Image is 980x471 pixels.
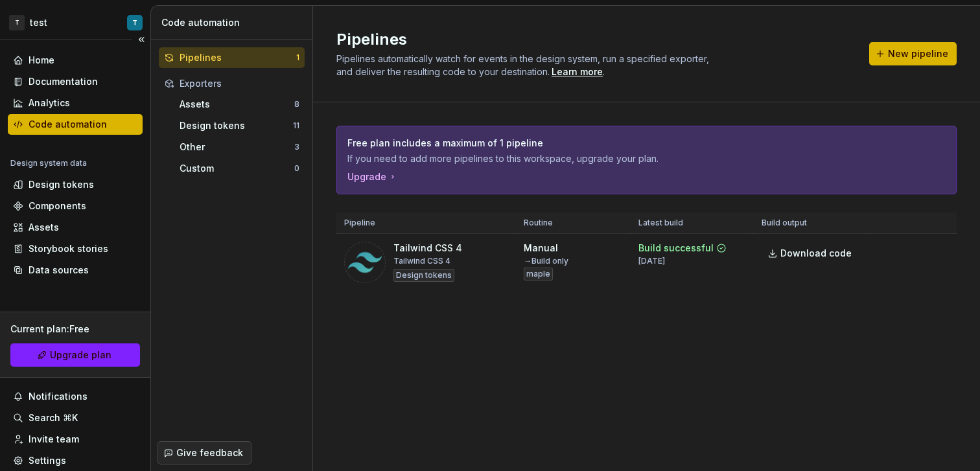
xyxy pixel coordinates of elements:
button: Custom0 [174,158,305,179]
span: . [550,67,605,77]
th: Pipeline [336,213,516,234]
div: Analytics [29,97,70,109]
div: Search ⌘K [29,411,78,424]
div: Custom [180,162,294,175]
div: Manual [524,242,558,255]
button: Upgrade plan [10,343,140,367]
button: Other3 [174,137,305,157]
a: Home [8,50,143,71]
div: Components [29,200,86,213]
a: Storybook stories [8,238,143,259]
div: Storybook stories [29,242,108,255]
span: Pipelines automatically watch for events in the design system, run a specified exporter, and deli... [336,53,712,77]
a: Data sources [8,260,143,281]
div: 0 [294,163,299,174]
div: Assets [29,221,59,234]
button: Assets8 [174,94,305,115]
div: → Build only [524,256,568,266]
p: If you need to add more pipelines to this workspace, upgrade your plan. [347,152,855,165]
button: Design tokens11 [174,115,305,136]
p: Free plan includes a maximum of 1 pipeline [347,137,855,150]
div: Tailwind CSS 4 [393,242,462,255]
div: 11 [293,121,299,131]
span: Download code [780,247,852,260]
a: Documentation [8,71,143,92]
a: Invite team [8,429,143,450]
div: Design tokens [180,119,293,132]
div: Other [180,141,294,154]
div: Code automation [29,118,107,131]
div: 3 [294,142,299,152]
div: Tailwind CSS 4 [393,256,450,266]
button: Search ⌘K [8,408,143,428]
button: Notifications [8,386,143,407]
h2: Pipelines [336,29,854,50]
div: Notifications [29,390,87,403]
button: Give feedback [157,441,251,465]
div: [DATE] [638,256,665,266]
a: Learn more [552,65,603,78]
div: Design tokens [393,269,454,282]
button: Collapse sidebar [132,30,150,49]
a: Download code [762,242,860,265]
th: Routine [516,213,631,234]
div: Settings [29,454,66,467]
th: Build output [754,213,868,234]
div: 8 [294,99,299,109]
th: Latest build [631,213,754,234]
a: Design tokens [8,174,143,195]
div: maple [524,268,553,281]
div: Design tokens [29,178,94,191]
button: Upgrade [347,170,398,183]
div: Build successful [638,242,714,255]
div: T [9,15,25,30]
div: Data sources [29,264,89,277]
div: test [30,16,47,29]
div: Documentation [29,75,98,88]
div: Design system data [10,158,87,168]
button: New pipeline [869,42,957,65]
div: T [132,17,137,28]
div: Home [29,54,54,67]
a: Code automation [8,114,143,135]
div: 1 [296,52,299,63]
a: Analytics [8,93,143,113]
button: TtestT [3,8,148,36]
div: Pipelines [180,51,296,64]
span: New pipeline [888,47,948,60]
span: Upgrade plan [50,349,111,362]
a: Assets [8,217,143,238]
a: Settings [8,450,143,471]
a: Components [8,196,143,216]
div: Exporters [180,77,299,90]
button: Pipelines1 [159,47,305,68]
span: Give feedback [176,446,243,459]
div: Code automation [161,16,307,29]
div: Invite team [29,433,79,446]
div: Current plan : Free [10,323,140,336]
div: Assets [180,98,294,111]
